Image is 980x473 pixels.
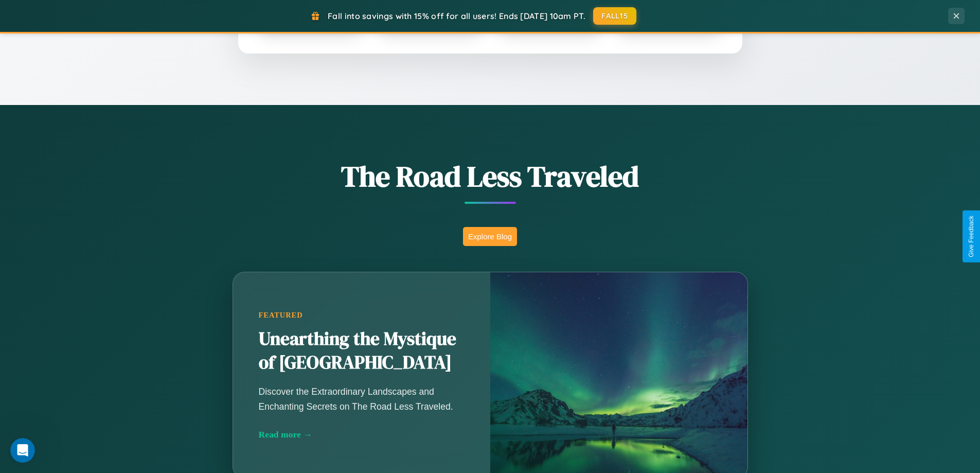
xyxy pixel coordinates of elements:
span: Fall into savings with 15% off for all users! Ends [DATE] 10am PT. [328,11,585,21]
p: Discover the Extraordinary Landscapes and Enchanting Secrets on The Road Less Traveled. [259,384,465,413]
h2: Unearthing the Mystique of [GEOGRAPHIC_DATA] [259,327,465,375]
h1: The Road Less Traveled [182,156,799,196]
div: Read more → [259,429,465,440]
div: Featured [259,311,465,320]
iframe: Intercom live chat [10,438,35,463]
div: Give Feedback [968,216,975,257]
button: FALL15 [593,7,636,25]
button: Explore Blog [463,227,517,246]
